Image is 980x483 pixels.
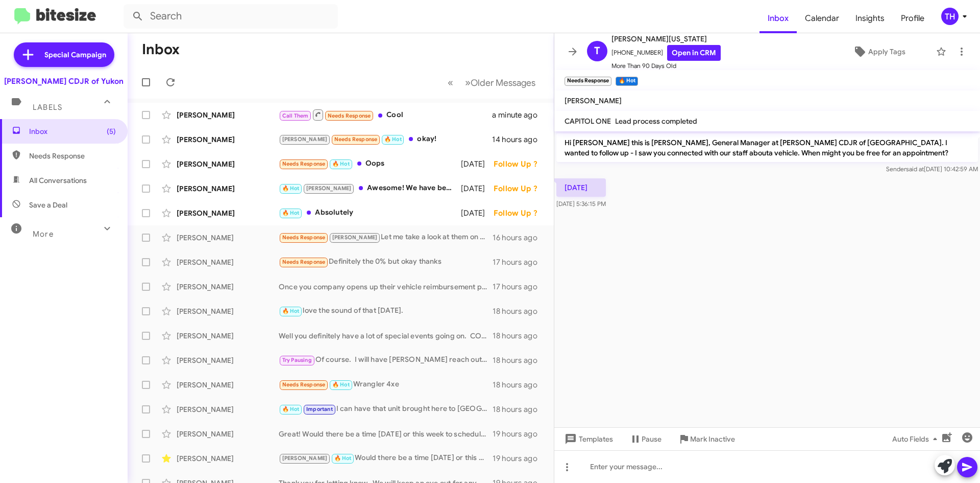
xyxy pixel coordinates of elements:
button: Apply Tags [826,42,931,61]
div: Follow Up ? [494,208,546,218]
span: « [448,76,453,89]
span: Needs Response [282,160,326,167]
span: 🔥 Hot [332,381,350,388]
span: Save a Deal [29,200,67,210]
a: Open in CRM [667,45,721,61]
button: Auto Fields [884,430,949,448]
div: Let me take a look at them on your website to see if they have the features I'm looking for. Thanks! [279,232,493,243]
div: [PERSON_NAME] [177,282,279,292]
div: Oops [279,158,461,170]
div: [DATE] [461,183,494,194]
span: [PERSON_NAME] [282,455,328,462]
span: [PERSON_NAME] [306,185,352,192]
span: Needs Response [334,136,378,143]
div: [PERSON_NAME] [177,159,279,169]
div: [PERSON_NAME] [177,331,279,341]
span: Templates [562,430,613,448]
span: Lead process completed [615,117,697,126]
div: 17 hours ago [493,282,546,292]
div: [PERSON_NAME] [177,208,279,218]
div: Well you definitely have a lot of special events going on. CONGRATS to the new addition to your f... [279,331,493,341]
span: (5) [107,126,116,136]
div: Follow Up ? [494,183,546,194]
span: Labels [33,103,62,112]
span: Call Them [282,112,309,119]
div: love the sound of that [DATE]. [279,305,493,317]
div: [PERSON_NAME] [177,257,279,267]
div: 19 hours ago [493,453,546,464]
span: Special Campaign [44,50,106,60]
div: [PERSON_NAME] [177,453,279,464]
h1: Inbox [142,41,180,58]
div: I can have that unit brought here to [GEOGRAPHIC_DATA] if you like? [279,403,493,415]
div: [PERSON_NAME] [177,110,279,120]
button: Previous [442,72,459,93]
div: [PERSON_NAME] [177,355,279,365]
span: 🔥 Hot [282,185,300,192]
div: TH [941,8,959,25]
div: [DATE] [461,159,494,169]
div: Cool [279,108,492,121]
input: Search [124,4,338,29]
button: Next [459,72,542,93]
button: Pause [621,430,670,448]
span: Insights [847,4,893,33]
div: Of course. I will have [PERSON_NAME] reach out to you next week and see if there is a time that w... [279,354,493,366]
span: Inbox [29,126,116,136]
div: okay! [279,133,492,145]
div: Definitely the 0% but okay thanks [279,256,493,268]
div: [PERSON_NAME] [177,134,279,145]
span: Needs Response [282,381,326,388]
span: 🔥 Hot [282,406,300,412]
a: Inbox [759,4,797,33]
span: More Than 90 Days Old [611,61,721,71]
div: 18 hours ago [493,380,546,390]
span: Auto Fields [892,430,941,448]
div: 16 hours ago [493,233,546,243]
div: 17 hours ago [493,257,546,267]
div: 18 hours ago [493,331,546,341]
div: 14 hours ago [492,134,546,145]
button: TH [933,8,969,25]
div: [PERSON_NAME] [177,404,279,415]
button: Templates [554,430,621,448]
div: [DATE] [461,208,494,218]
span: Needs Response [282,234,326,241]
span: Profile [893,4,933,33]
div: [PERSON_NAME] [177,429,279,439]
a: Calendar [797,4,847,33]
span: [PERSON_NAME][US_STATE] [611,33,721,45]
div: 18 hours ago [493,306,546,316]
a: Special Campaign [14,42,114,67]
small: 🔥 Hot [616,77,638,86]
p: Hi [PERSON_NAME] this is [PERSON_NAME], General Manager at [PERSON_NAME] CDJR of [GEOGRAPHIC_DATA... [556,133,978,162]
div: 19 hours ago [493,429,546,439]
span: 🔥 Hot [334,455,352,462]
small: Needs Response [565,77,611,86]
div: [PERSON_NAME] [177,183,279,194]
button: Mark Inactive [670,430,743,448]
div: [PERSON_NAME] [177,233,279,243]
div: [PERSON_NAME] [177,380,279,390]
div: Would there be a time [DATE] or this week to schedule a 15 inspection in order to provide you a w... [279,452,493,464]
span: Sender [DATE] 10:42:59 AM [886,165,978,173]
span: [DATE] 5:36:15 PM [556,200,606,208]
div: a minute ago [492,110,546,120]
span: 🔥 Hot [282,308,300,314]
span: 🔥 Hot [282,210,300,216]
div: Once you company opens up their vehicle reimbursement program, please let us know. we love to ass... [279,282,493,292]
span: [PERSON_NAME] [282,136,328,143]
span: Needs Response [282,259,326,265]
span: [PERSON_NAME] [565,96,622,105]
nav: Page navigation example [442,72,542,93]
span: CAPITOL ONE [565,117,611,126]
p: [DATE] [556,178,606,197]
div: 18 hours ago [493,355,546,365]
span: said at [906,165,924,173]
span: T [594,43,600,59]
div: Great! Would there be a time [DATE] or this week to schedule a 15 inspection in order to provide ... [279,429,493,439]
div: Wrangler 4xe [279,379,493,390]
span: Older Messages [471,77,535,88]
